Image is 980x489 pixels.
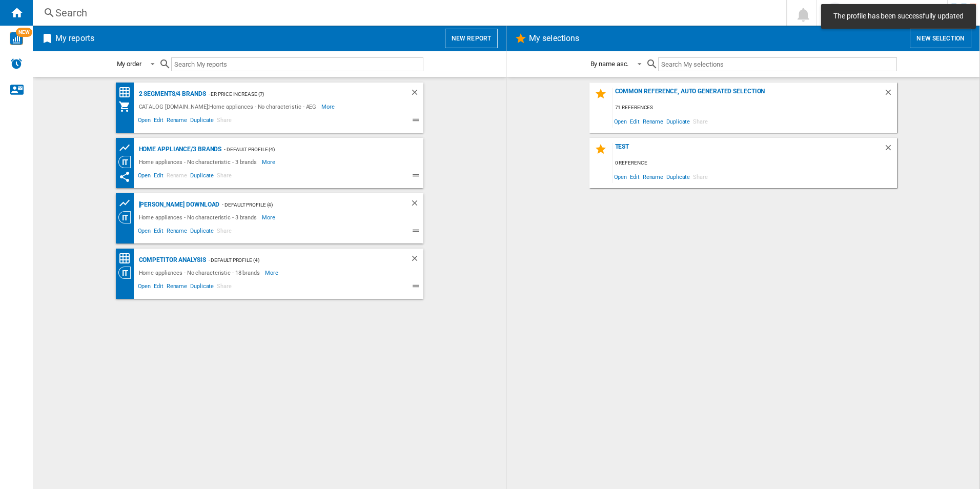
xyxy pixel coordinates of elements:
div: Price Matrix [118,86,136,99]
span: Rename [165,281,189,294]
span: Edit [628,170,641,184]
div: Home appliances - No characteristic - 3 brands [136,211,262,223]
div: 71 references [612,101,897,114]
span: Rename [165,115,189,128]
span: Rename [641,170,665,184]
div: 0 reference [612,157,897,170]
div: Category View [118,156,136,168]
img: alerts-logo.svg [10,57,23,70]
span: Share [691,114,709,128]
span: Open [136,226,153,238]
span: Edit [628,114,641,128]
div: Home appliance/3 brands [136,143,222,156]
div: CATALOG [DOMAIN_NAME]:Home appliances - No characteristic - AEG [136,100,322,113]
div: Home appliances - No characteristic - 3 brands [136,156,262,168]
h2: My reports [53,29,96,48]
div: Delete [410,88,423,100]
span: More [262,156,277,168]
div: Common reference, auto generated selection [612,88,884,101]
div: - Default profile (4) [206,254,390,267]
button: New report [445,29,498,48]
span: Open [136,115,153,128]
div: [PERSON_NAME] Download [136,198,220,211]
div: Product prices grid [118,197,136,210]
span: Edit [152,115,165,128]
div: My order [117,60,141,68]
span: Duplicate [189,115,215,128]
div: Product prices grid [118,141,136,154]
h2: My selections [527,29,581,48]
span: Share [215,281,233,294]
span: Duplicate [665,114,691,128]
div: Delete [410,254,423,267]
div: Home appliances - No characteristic - 18 brands [136,267,265,279]
input: Search My reports [171,57,423,71]
span: Duplicate [665,170,691,184]
span: Rename [165,171,189,183]
div: Delete [884,143,897,157]
span: Edit [152,171,165,183]
div: Delete [410,198,423,211]
span: Edit [152,226,165,238]
ng-md-icon: This report has been shared with you [118,171,131,183]
span: Share [215,115,233,128]
span: Duplicate [189,226,215,238]
span: Edit [152,281,165,294]
span: More [262,211,277,223]
div: Category View [118,267,136,279]
div: Search [55,6,760,20]
span: NEW [16,28,32,37]
span: Share [215,226,233,238]
span: Share [215,171,233,183]
span: Duplicate [189,171,215,183]
span: Rename [165,226,189,238]
div: Delete [884,88,897,101]
div: 2 segments/4 brands [136,88,206,100]
div: Price Matrix [118,252,136,265]
div: test [612,143,884,157]
div: - Default profile (4) [219,198,389,211]
input: Search My selections [658,57,896,71]
div: - Default profile (4) [221,143,402,156]
span: More [265,267,280,279]
div: By name asc. [590,60,629,68]
span: More [321,100,336,113]
span: The profile has been successfully updated [830,11,967,22]
span: Share [691,170,709,184]
span: Open [612,114,629,128]
img: wise-card.svg [10,32,23,45]
span: Duplicate [189,281,215,294]
div: Category View [118,211,136,223]
button: New selection [910,29,971,48]
span: Open [136,281,153,294]
span: Rename [641,114,665,128]
span: Open [136,171,153,183]
div: Competitor Analysis [136,254,206,267]
div: My Assortment [118,100,136,113]
div: - ER Price Increase (7) [206,88,390,100]
span: Open [612,170,629,184]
